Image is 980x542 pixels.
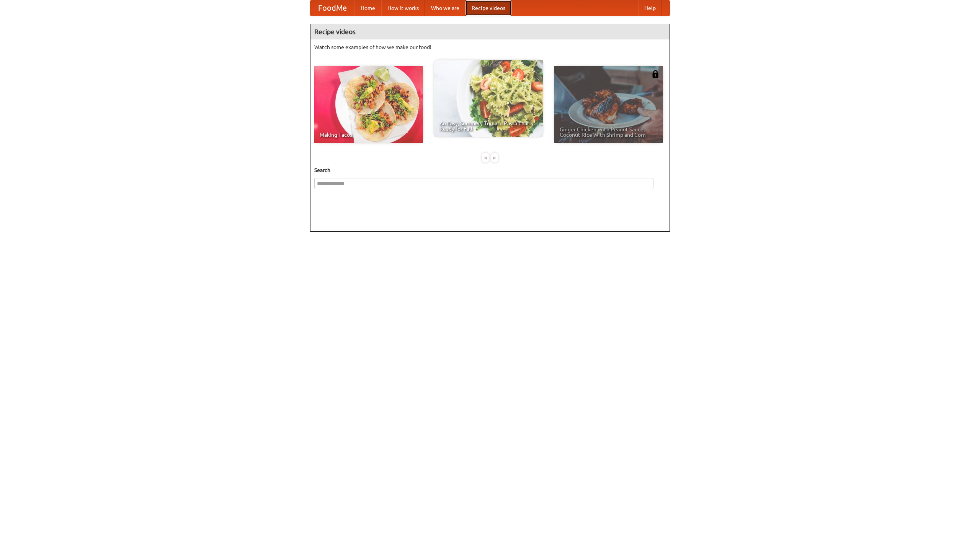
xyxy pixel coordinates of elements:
a: Home [354,0,381,16]
a: Recipe videos [465,0,511,16]
div: « [482,153,489,162]
a: Making Tacos [314,66,423,143]
img: 483408.png [652,70,659,78]
p: Watch some examples of how we make our food! [314,43,666,51]
h5: Search [314,166,666,174]
a: An Easy, Summery Tomato Pasta That's Ready for Fall [434,60,543,137]
a: FoodMe [310,0,354,16]
div: » [491,153,498,162]
h4: Recipe videos [310,24,670,39]
span: Making Tacos [320,132,418,138]
span: An Easy, Summery Tomato Pasta That's Ready for Fall [439,121,537,131]
a: Help [638,0,662,16]
a: Who we are [425,0,465,16]
a: How it works [381,0,425,16]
